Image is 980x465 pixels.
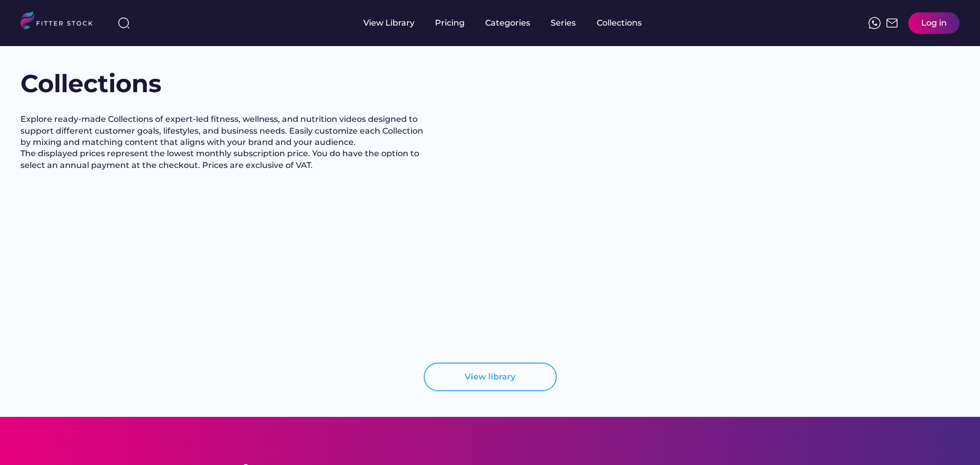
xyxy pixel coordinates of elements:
[921,17,947,29] div: Log in
[485,5,498,15] div: fvck
[424,363,557,391] button: View library
[20,114,430,171] h2: Explore ready-made Collections of expert-led fitness, wellness, and nutrition videos designed to ...
[20,67,161,101] h1: Collections
[118,17,130,29] img: search-normal%203.svg
[485,17,530,29] div: Categories
[435,17,465,29] div: Pricing
[551,17,576,29] div: Series
[20,11,101,32] img: LOGO.svg
[868,17,881,29] img: meteor-icons_whatsapp%20%281%29.svg
[597,17,642,29] div: Collections
[886,17,898,29] img: Frame%2051.svg
[363,17,415,29] div: View Library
